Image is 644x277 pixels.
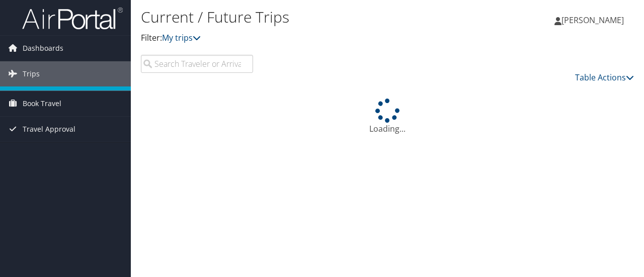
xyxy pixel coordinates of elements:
[23,91,61,116] span: Book Travel
[575,72,634,83] a: Table Actions
[23,61,40,86] span: Trips
[554,5,634,35] a: [PERSON_NAME]
[162,32,201,43] a: My trips
[141,99,634,135] div: Loading...
[22,7,123,30] img: airportal-logo.png
[23,36,63,61] span: Dashboards
[23,117,75,142] span: Travel Approval
[561,15,624,26] span: [PERSON_NAME]
[141,7,469,28] h1: Current / Future Trips
[141,32,469,45] p: Filter:
[141,55,253,73] input: Search Traveler or Arrival City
